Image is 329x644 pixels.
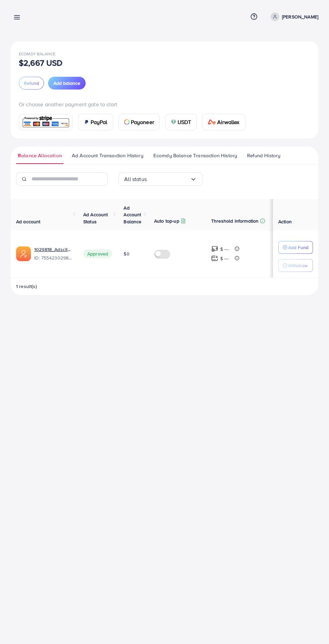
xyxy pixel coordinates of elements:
a: [PERSON_NAME] [268,12,318,21]
span: Airwallex [217,118,239,126]
span: Ad Account Transaction History [72,152,143,159]
div: Search for option [119,172,202,186]
span: Refund [24,80,39,86]
span: $0 [124,250,129,257]
span: Ecomdy Balance Transaction History [153,152,237,159]
img: card [21,115,70,129]
img: card [124,119,130,125]
span: Refund History [247,152,280,159]
a: cardAirwallex [202,114,245,130]
p: Or choose another payment gate to start [19,100,310,108]
span: Balance Allocation [18,152,62,159]
img: ic-ads-acc.e4c84228.svg [16,246,31,261]
span: Approved [83,249,112,258]
span: ID: 7554230298851213329 [34,254,73,261]
p: Threshold information [211,217,258,225]
img: card [84,119,89,125]
span: Action [278,218,292,225]
span: All status [124,174,147,184]
div: <span class='underline'>1029818_Adscity_Test_1758856320654</span></br>7554230298851213329 [34,246,73,261]
button: Withdraw [278,259,313,272]
img: card [208,119,216,125]
span: USDT [178,118,191,126]
p: $ --- [220,254,229,262]
img: top-up amount [211,255,218,262]
span: Payoneer [131,118,154,126]
span: Add balance [53,80,80,86]
img: card [171,119,176,125]
a: cardUSDT [165,114,197,130]
button: Add Fund [278,241,313,254]
input: Search for option [147,174,190,184]
a: cardPayPal [78,114,113,130]
span: 1 result(s) [16,283,37,290]
img: top-up amount [211,245,218,252]
p: [PERSON_NAME] [282,13,318,21]
a: 1029818_Adscity_Test_1758856320654 [34,246,73,253]
span: Ad account [16,218,41,225]
a: cardPayoneer [119,114,160,130]
span: Ad Account Balance [124,204,141,225]
p: $ --- [220,245,229,253]
button: Refund [19,77,44,90]
span: Ecomdy Balance [19,51,55,57]
span: PayPal [91,118,107,126]
a: card [19,114,73,130]
p: Withdraw [288,261,308,270]
span: Ad Account Status [83,211,108,225]
p: Auto top-up [154,217,179,225]
button: Add balance [48,77,86,90]
iframe: Chat [300,614,324,639]
p: Add Fund [288,243,309,251]
p: $2,667 USD [19,59,63,67]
